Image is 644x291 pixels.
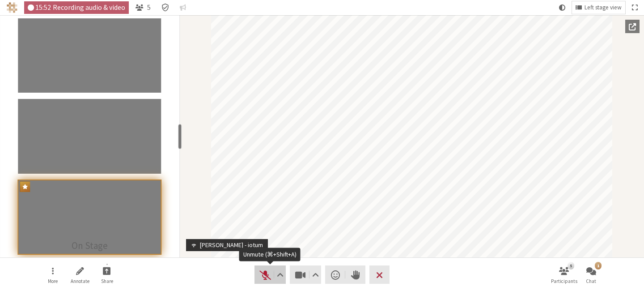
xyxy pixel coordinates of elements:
[586,278,596,284] span: Chat
[157,1,173,14] div: Meeting details Encryption enabled
[68,263,93,287] button: Start annotating shared screen
[35,4,51,11] span: 15:52
[568,262,574,269] div: 5
[40,263,65,287] button: Open menu
[24,1,129,14] div: Audio & video
[7,2,17,13] img: Iotum
[585,4,622,11] span: Left stage view
[53,4,125,11] span: Recording audio & video
[94,263,119,287] button: Start sharing
[551,278,577,284] span: Participants
[180,15,644,257] section: Participant
[254,265,286,284] button: Unmute (⌘+Shift+A)
[595,262,602,269] div: 1
[628,1,641,14] button: Fullscreen
[197,240,266,250] div: [PERSON_NAME] - iotum
[345,265,365,284] button: Raise hand
[310,265,321,284] button: Video setting
[101,278,113,284] span: Share
[147,4,151,11] span: 5
[274,265,285,284] button: Audio settings
[629,22,636,30] span: Popout into another window
[555,1,569,14] button: Using system theme
[290,265,321,284] button: Stop video (⌘+Shift+V)
[625,20,640,33] button: Popout into another window
[551,263,576,287] button: Open participant list
[178,124,182,149] div: resize
[48,278,58,284] span: More
[71,278,89,284] span: Annotate
[579,263,604,287] button: Open chat
[132,1,154,14] button: Open participant list
[572,1,625,14] button: Change layout
[176,1,190,14] button: Conversation
[369,265,390,284] button: Leave meeting
[325,265,345,284] button: Send a reaction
